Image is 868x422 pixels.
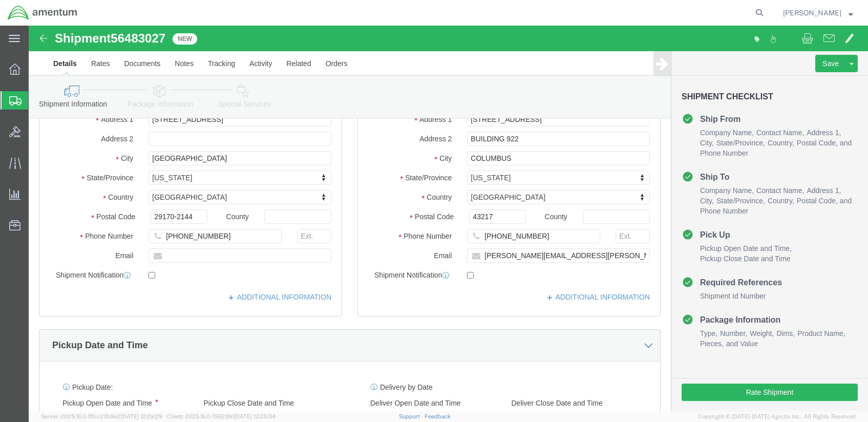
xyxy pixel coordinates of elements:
[29,26,868,411] iframe: FS Legacy Container
[698,412,856,421] span: Copyright © [DATE]-[DATE] Agistix Inc., All Rights Reserved
[7,5,78,20] img: logo
[425,413,451,419] a: Feedback
[234,413,276,419] span: [DATE] 12:25:34
[167,413,276,419] span: Client: 2025.16.0-1592391
[782,7,854,19] button: [PERSON_NAME]
[41,413,162,419] span: Server: 2025.16.0-1ffcc23b9e2
[121,413,162,419] span: [DATE] 12:29:29
[399,413,425,419] a: Support
[783,7,841,18] span: Allan Snodgrass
